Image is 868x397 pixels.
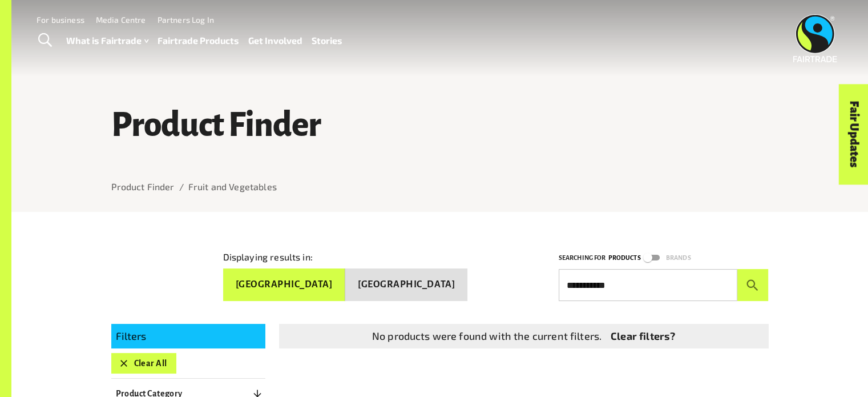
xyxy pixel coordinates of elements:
a: Partners Log In [158,15,214,25]
p: Filters [116,328,261,344]
a: Product Finder [111,181,175,192]
img: Fairtrade Australia New Zealand logo [793,14,837,62]
a: Fruit and Vegetables [188,181,277,192]
h1: Product Finder [111,107,769,144]
p: No products were found with the current filters. [372,328,601,344]
a: Clear filters? [611,328,675,344]
p: Products [608,252,640,263]
a: Stories [312,33,342,49]
a: What is Fairtrade [66,33,148,49]
p: Searching for [559,252,606,263]
a: For business [37,15,84,25]
button: [GEOGRAPHIC_DATA] [345,268,467,301]
p: Displaying results in: [223,250,313,264]
a: Fairtrade Products [158,33,239,49]
li: / [179,180,184,194]
a: Media Centre [96,15,146,25]
a: Get Involved [248,33,302,49]
button: Clear All [111,353,176,374]
p: Brands [666,252,691,263]
a: Toggle Search [31,26,59,55]
nav: breadcrumb [111,180,769,194]
button: [GEOGRAPHIC_DATA] [223,268,346,301]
